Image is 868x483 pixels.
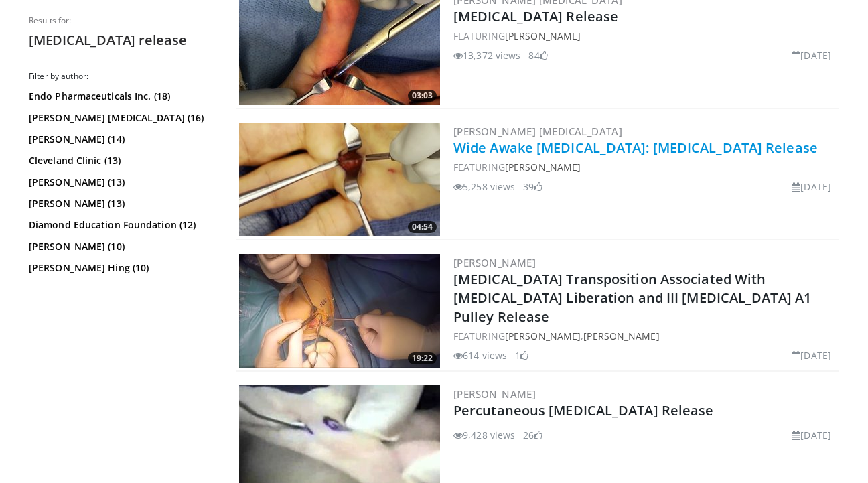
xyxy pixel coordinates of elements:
[453,7,618,25] a: [MEDICAL_DATA] Release
[453,256,536,269] a: [PERSON_NAME]
[528,48,547,62] li: 84
[792,348,831,362] li: [DATE]
[505,330,581,342] a: [PERSON_NAME]
[29,176,213,189] a: [PERSON_NAME] (13)
[408,221,437,233] span: 04:54
[453,48,520,62] li: 13,372 views
[408,90,437,102] span: 03:03
[29,31,216,49] h2: [MEDICAL_DATA] release
[523,428,542,442] li: 26
[29,111,213,125] a: [PERSON_NAME] [MEDICAL_DATA] (16)
[453,139,818,157] a: Wide Awake [MEDICAL_DATA]: [MEDICAL_DATA] Release
[515,348,528,362] li: 1
[29,71,216,82] h3: Filter by author:
[29,218,213,232] a: Diamond Education Foundation (12)
[408,352,437,364] span: 19:22
[239,123,440,236] img: 6fb8746a-7892-4bdd-b1cb-690684225af0.300x170_q85_crop-smart_upscale.jpg
[453,387,536,401] a: [PERSON_NAME]
[792,48,831,62] li: [DATE]
[29,240,213,253] a: [PERSON_NAME] (10)
[239,254,440,368] a: 19:22
[523,180,542,194] li: 39
[792,180,831,194] li: [DATE]
[453,428,515,442] li: 9,428 views
[453,329,837,343] div: FEATURING ,
[505,29,581,42] a: [PERSON_NAME]
[29,90,213,103] a: Endo Pharmaceuticals Inc. (18)
[453,180,515,194] li: 5,258 views
[453,348,507,362] li: 614 views
[453,29,837,43] div: FEATURING
[792,428,831,442] li: [DATE]
[29,133,213,146] a: [PERSON_NAME] (14)
[505,161,581,174] a: [PERSON_NAME]
[453,160,837,174] div: FEATURING
[239,123,440,236] a: 04:54
[29,261,213,275] a: [PERSON_NAME] Hing (10)
[453,125,622,138] a: [PERSON_NAME] [MEDICAL_DATA]
[239,254,440,368] img: 0849c8be-74e2-47df-9cf8-b2f0f6d591d2.300x170_q85_crop-smart_upscale.jpg
[453,270,811,326] a: [MEDICAL_DATA] Transposition Associated With [MEDICAL_DATA] Liberation and III [MEDICAL_DATA] A1 ...
[29,15,216,26] p: Results for:
[29,154,213,167] a: Cleveland Clinic (13)
[453,401,714,419] a: Percutaneous [MEDICAL_DATA] Release
[29,197,213,210] a: [PERSON_NAME] (13)
[583,330,659,342] a: [PERSON_NAME]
